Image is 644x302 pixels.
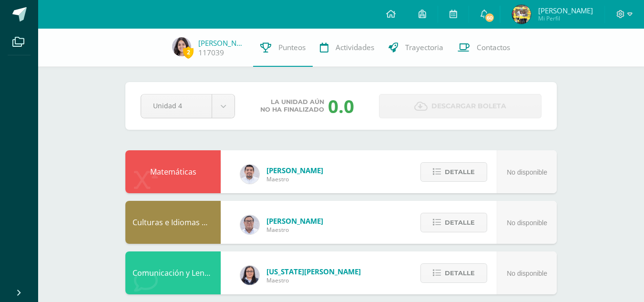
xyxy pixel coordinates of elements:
[420,263,487,283] button: Detalle
[477,42,510,52] span: Contactos
[420,162,487,182] button: Detalle
[328,94,354,118] div: 0.0
[278,42,306,52] span: Punteos
[253,29,313,67] a: Punteos
[450,29,517,67] a: Contactos
[266,216,323,226] span: [PERSON_NAME]
[266,166,323,175] span: [PERSON_NAME]
[420,213,487,232] button: Detalle
[266,267,361,276] span: [US_STATE][PERSON_NAME]
[445,163,475,181] span: Detalle
[183,46,194,58] span: 2
[172,37,191,56] img: 80fbdba08885c5270303ba382656f13f.png
[507,270,547,277] span: No disponible
[125,150,221,193] div: Matemáticas
[445,264,475,282] span: Detalle
[538,6,593,15] span: [PERSON_NAME]
[538,14,593,22] span: Mi Perfil
[313,29,381,67] a: Actividades
[198,48,224,58] a: 117039
[260,98,324,114] span: La unidad aún no ha finalizado
[266,175,323,183] span: Maestro
[484,12,495,23] span: 60
[141,94,235,118] a: Unidad 4
[153,94,200,117] span: Unidad 4
[240,165,259,184] img: 1dc3b97bb891b8df9f4c0cb0359b6b14.png
[405,42,443,52] span: Trayectoria
[431,94,506,118] span: Descargar boleta
[125,251,221,294] div: Comunicación y Lenguaje, Idioma Extranjero: Inglés
[507,219,547,227] span: No disponible
[266,276,361,284] span: Maestro
[336,42,374,52] span: Actividades
[198,38,246,48] a: [PERSON_NAME]
[512,5,531,24] img: 6c646add246d7a3939e78fc4c1063ac6.png
[240,266,259,285] img: e3bbb134d93969a5e3635e639c7a65a0.png
[445,214,475,231] span: Detalle
[381,29,450,67] a: Trayectoria
[125,201,221,244] div: Culturas e Idiomas Mayas, Garífuna o Xinka
[266,226,323,234] span: Maestro
[507,168,547,176] span: No disponible
[240,215,259,234] img: 5778bd7e28cf89dedf9ffa8080fc1cd8.png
